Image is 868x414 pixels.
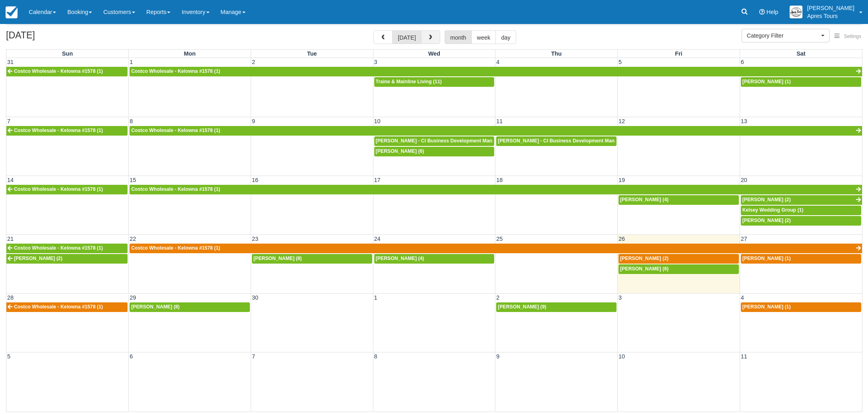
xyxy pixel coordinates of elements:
[373,177,381,183] span: 17
[618,236,626,242] span: 26
[740,118,748,124] span: 13
[14,128,103,133] span: Costco Wholesale - Kelowna #1578 (1)
[373,294,378,301] span: 1
[742,207,804,213] span: Kelsey Wedding Group (1)
[742,79,791,84] span: [PERSON_NAME] (1)
[251,59,256,65] span: 2
[251,353,256,360] span: 7
[6,177,14,183] span: 14
[130,302,250,312] a: [PERSON_NAME] (8)
[374,147,495,156] a: [PERSON_NAME] (6)
[129,236,137,242] span: 22
[129,177,137,183] span: 15
[620,256,668,261] span: [PERSON_NAME] (2)
[6,126,128,136] a: Costco Wholesale - Kelowna #1578 (1)
[251,177,259,183] span: 16
[376,138,513,144] span: [PERSON_NAME] - CI Business Development Manager (11)
[619,195,739,205] a: [PERSON_NAME] (4)
[495,118,503,124] span: 11
[130,126,862,136] a: Costco Wholesale - Kelowna #1578 (1)
[307,50,317,57] span: Tue
[741,195,862,205] a: [PERSON_NAME] (2)
[14,68,103,74] span: Costco Wholesale - Kelowna #1578 (1)
[618,177,626,183] span: 19
[6,254,128,264] a: [PERSON_NAME] (2)
[741,206,861,215] a: Kelsey Wedding Group (1)
[742,304,791,310] span: [PERSON_NAME] (1)
[376,79,442,84] span: Traine & Mainline Living (11)
[759,9,765,15] i: Help
[428,50,440,57] span: Wed
[129,353,134,360] span: 6
[392,30,421,44] button: [DATE]
[6,236,14,242] span: 21
[374,77,495,87] a: Traine & Mainline Living (11)
[14,304,103,310] span: Costco Wholesale - Kelowna #1578 (1)
[14,186,103,192] span: Costco Wholesale - Kelowna #1578 (1)
[741,254,861,264] a: [PERSON_NAME] (1)
[741,216,861,226] a: [PERSON_NAME] (2)
[740,59,745,65] span: 6
[675,50,682,57] span: Fri
[495,177,503,183] span: 18
[495,353,500,360] span: 9
[807,12,854,20] p: Apres Tours
[747,32,819,40] span: Category Filter
[376,148,424,154] span: [PERSON_NAME] (6)
[251,236,259,242] span: 23
[6,30,107,45] h2: [DATE]
[131,68,220,74] span: Costco Wholesale - Kelowna #1578 (1)
[130,67,862,76] a: Costco Wholesale - Kelowna #1578 (1)
[620,266,668,272] span: [PERSON_NAME] (6)
[495,294,500,301] span: 2
[742,197,791,202] span: [PERSON_NAME] (2)
[129,118,134,124] span: 8
[620,197,668,202] span: [PERSON_NAME] (4)
[6,118,11,124] span: 7
[131,186,220,192] span: Costco Wholesale - Kelowna #1578 (1)
[131,304,180,310] span: [PERSON_NAME] (8)
[495,59,500,65] span: 4
[618,118,626,124] span: 12
[498,304,546,310] span: [PERSON_NAME] (9)
[495,30,516,44] button: day
[131,245,220,251] span: Costco Wholesale - Kelowna #1578 (1)
[14,256,62,261] span: [PERSON_NAME] (2)
[471,30,496,44] button: week
[62,50,73,57] span: Sun
[6,67,128,76] a: Costco Wholesale - Kelowna #1578 (1)
[740,177,748,183] span: 20
[374,254,495,264] a: [PERSON_NAME] (4)
[251,294,259,301] span: 30
[252,254,372,264] a: [PERSON_NAME] (8)
[130,185,862,194] a: Costco Wholesale - Kelowna #1578 (1)
[6,59,14,65] span: 31
[374,136,495,146] a: [PERSON_NAME] - CI Business Development Manager (11)
[373,118,381,124] span: 10
[445,30,472,44] button: month
[253,256,302,261] span: [PERSON_NAME] (8)
[373,59,378,65] span: 3
[496,136,617,146] a: [PERSON_NAME] - CI Business Development Manager (7)
[742,256,791,261] span: [PERSON_NAME] (1)
[373,353,378,360] span: 8
[6,6,18,18] img: checkfront-main-nav-mini-logo.png
[495,236,503,242] span: 25
[551,50,561,57] span: Thu
[6,294,14,301] span: 28
[741,77,861,87] a: [PERSON_NAME] (1)
[742,218,791,223] span: [PERSON_NAME] (2)
[6,353,11,360] span: 5
[6,244,128,253] a: Costco Wholesale - Kelowna #1578 (1)
[619,264,739,274] a: [PERSON_NAME] (6)
[184,50,196,57] span: Mon
[251,118,256,124] span: 9
[740,236,748,242] span: 27
[373,236,381,242] span: 24
[740,353,748,360] span: 11
[130,244,862,253] a: Costco Wholesale - Kelowna #1578 (1)
[618,353,626,360] span: 10
[830,31,866,42] button: Settings
[740,294,745,301] span: 4
[6,302,128,312] a: Costco Wholesale - Kelowna #1578 (1)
